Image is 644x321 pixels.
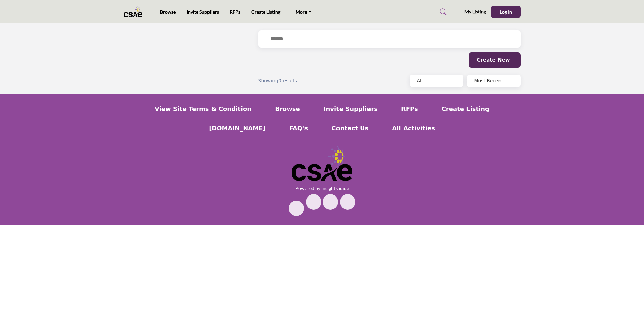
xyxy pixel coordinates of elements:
[491,6,521,18] button: Log In
[392,123,435,133] a: All Activities
[340,194,355,210] a: Threads Link
[124,6,146,17] img: site Logo
[230,9,240,15] a: RFPs
[401,104,418,113] a: RFPs
[442,104,489,113] a: Create Listing
[324,104,378,113] a: Invite Suppliers
[477,57,510,63] span: Create New
[474,78,503,83] span: Most Recent
[295,185,349,191] a: Powered by Insight Guide
[331,123,368,133] a: Contact Us
[275,104,300,113] a: Browse
[155,104,251,113] a: View Site Terms & Condition
[417,78,423,83] span: All
[291,7,316,17] a: More
[469,52,521,68] button: Create New
[306,194,321,210] a: LinkedIn Link
[323,194,338,210] a: Twitter Link
[209,123,266,133] a: [DOMAIN_NAME]
[258,77,337,84] div: Showing results
[292,146,352,181] img: No Site Logo
[160,9,176,15] a: Browse
[289,201,304,216] a: Facebook Link
[187,9,219,15] a: Invite Suppliers
[278,78,281,83] span: 0
[464,9,486,15] h5: My Listing
[455,8,486,16] div: My Listing
[251,9,280,15] a: Create Listing
[500,9,512,15] span: Log In
[289,123,308,133] a: FAQ's
[433,7,451,17] a: Search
